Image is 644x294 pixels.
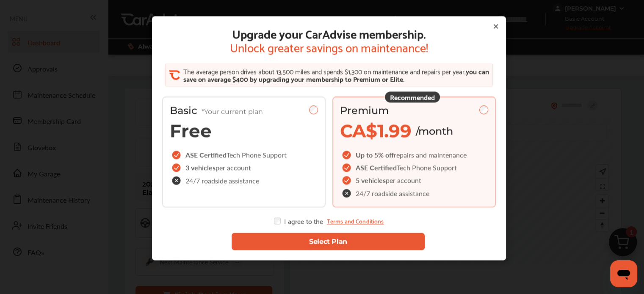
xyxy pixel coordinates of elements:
[185,150,227,160] span: ASE Certified
[356,150,394,160] span: Up to 5% off
[170,120,212,142] span: Free
[183,66,489,85] span: you can save on average $400 by upgrading your membership to Premium or Elite.
[172,176,182,185] img: check-cross-icon.c68f34ea.svg
[397,163,457,173] span: Tech Phone Support
[230,40,428,54] span: Unlock greater savings on maintenance!
[386,176,421,185] span: per account
[610,260,637,287] iframe: Button to launch messaging window
[356,176,386,185] span: 5 vehicles
[342,164,352,172] img: checkIcon.6d469ec1.svg
[231,233,424,250] button: Select Plan
[340,104,389,117] span: Premium
[185,177,259,184] span: 24/7 roadside assistance
[340,120,412,142] span: CA$1.99
[172,151,182,159] img: checkIcon.6d469ec1.svg
[342,189,352,198] img: check-cross-icon.c68f34ea.svg
[356,163,397,173] span: ASE Certified
[394,150,467,160] span: repairs and maintenance
[416,125,453,137] span: /month
[172,164,182,172] img: checkIcon.6d469ec1.svg
[169,70,180,81] img: CA_CheckIcon.cf4f08d4.svg
[356,190,429,197] span: 24/7 roadside assistance
[185,163,216,173] span: 3 vehicles
[183,66,465,77] span: The average person drives about 13,500 miles and spends $1,300 on maintenance and repairs per year,
[342,151,352,159] img: checkIcon.6d469ec1.svg
[230,27,428,40] span: Upgrade your CarAdvise membership.
[342,176,352,185] img: checkIcon.6d469ec1.svg
[385,92,440,103] div: Recommended
[216,163,251,173] span: per account
[227,150,287,160] span: Tech Phone Support
[326,218,384,225] a: Terms and Conditions
[274,218,384,225] div: I agree to the
[170,104,263,117] span: Basic
[202,108,263,116] span: *Your current plan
